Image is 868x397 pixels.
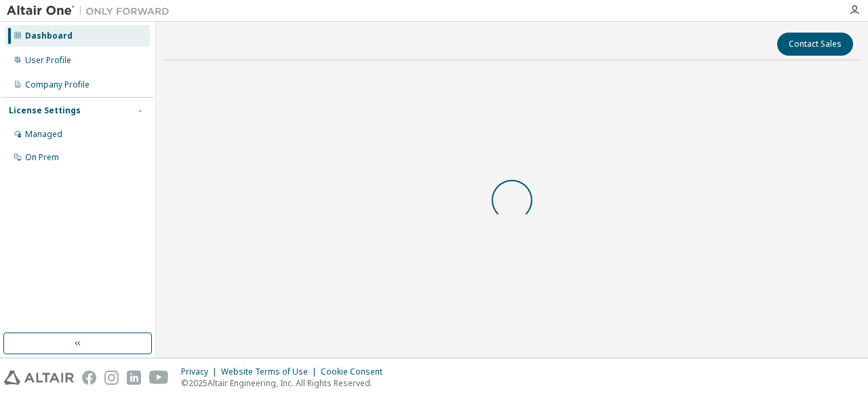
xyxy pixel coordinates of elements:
img: altair_logo.svg [4,371,74,385]
img: linkedin.svg [127,371,141,385]
div: Website Terms of Use [221,366,321,377]
div: License Settings [9,105,81,116]
img: instagram.svg [104,371,119,385]
img: Altair One [7,4,176,18]
div: Managed [25,129,62,140]
div: User Profile [25,55,71,66]
div: Privacy [181,366,221,377]
div: On Prem [25,152,59,163]
button: Contact Sales [777,33,853,56]
img: facebook.svg [82,371,96,385]
img: youtube.svg [149,371,169,385]
p: © 2025 Altair Engineering, Inc. All Rights Reserved. [181,377,391,389]
div: Company Profile [25,79,90,90]
div: Cookie Consent [321,366,391,377]
div: Dashboard [25,31,73,41]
